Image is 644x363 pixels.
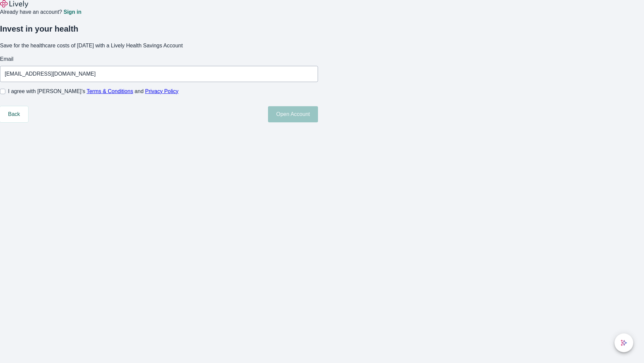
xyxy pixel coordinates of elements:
svg: Lively AI Assistant [621,339,627,346]
a: Privacy Policy [145,88,179,94]
span: I agree with [PERSON_NAME]’s and [8,87,178,95]
a: Terms & Conditions [87,88,133,94]
a: Sign in [63,9,81,15]
button: chat [614,333,633,352]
